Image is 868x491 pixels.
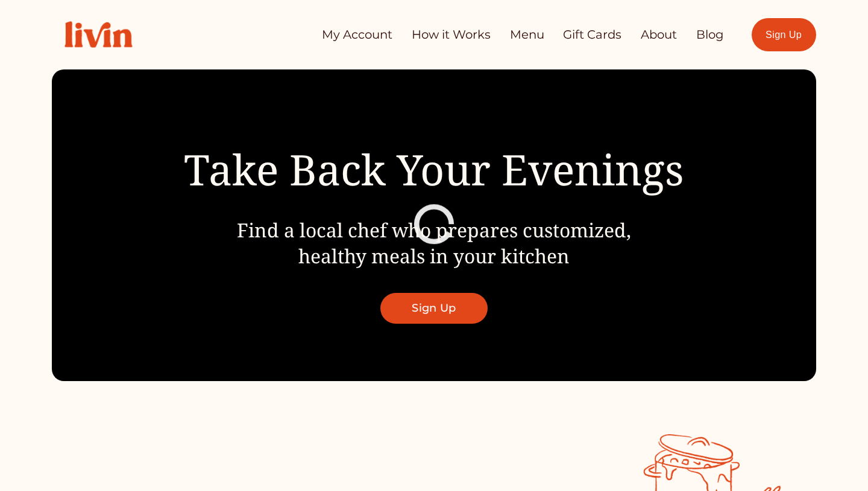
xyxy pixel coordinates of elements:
span: Find a local chef who prepares customized, healthy meals in your kitchen [237,217,631,269]
img: Livin [52,8,145,60]
a: Sign Up [380,293,487,324]
a: My Account [322,23,392,47]
a: Blog [696,23,724,47]
a: Menu [510,23,544,47]
span: Take Back Your Evenings [184,140,684,197]
a: How it Works [412,23,491,47]
a: About [641,23,677,47]
a: Gift Cards [563,23,621,47]
a: Sign Up [752,18,816,51]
